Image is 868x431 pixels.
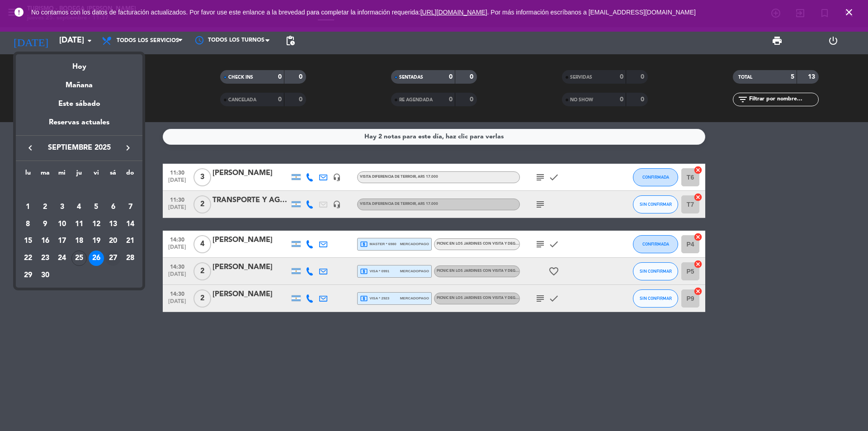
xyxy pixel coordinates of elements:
td: 30 de septiembre de 2025 [37,267,54,284]
td: 10 de septiembre de 2025 [53,216,71,233]
td: 16 de septiembre de 2025 [37,232,54,250]
th: sábado [105,168,122,182]
div: 17 [54,233,70,249]
td: 28 de septiembre de 2025 [122,250,139,267]
th: jueves [71,168,88,182]
th: martes [37,168,54,182]
td: 29 de septiembre de 2025 [19,267,37,284]
div: 3 [54,199,70,215]
div: 13 [105,217,121,232]
div: 30 [38,268,53,283]
div: 26 [89,251,104,266]
div: 24 [54,251,70,266]
div: 5 [89,199,104,215]
td: 9 de septiembre de 2025 [37,216,54,233]
div: 20 [105,233,121,249]
td: 1 de septiembre de 2025 [19,199,37,216]
i: keyboard_arrow_right [123,142,133,153]
td: 23 de septiembre de 2025 [37,250,54,267]
td: 6 de septiembre de 2025 [105,199,122,216]
div: 11 [71,217,87,232]
span: septiembre 2025 [38,142,120,154]
div: 29 [20,268,36,283]
div: 8 [20,217,36,232]
td: 22 de septiembre de 2025 [19,250,37,267]
div: 6 [105,199,121,215]
div: Mañana [16,73,142,91]
div: 14 [123,217,138,232]
td: 13 de septiembre de 2025 [105,216,122,233]
td: 14 de septiembre de 2025 [122,216,139,233]
div: 18 [71,233,87,249]
td: 17 de septiembre de 2025 [53,232,71,250]
div: 25 [71,251,87,266]
div: 7 [123,199,138,215]
td: 7 de septiembre de 2025 [122,199,139,216]
div: 16 [38,233,53,249]
div: 10 [54,217,70,232]
td: 8 de septiembre de 2025 [19,216,37,233]
div: 23 [38,251,53,266]
td: 5 de septiembre de 2025 [88,199,105,216]
div: 1 [20,199,36,215]
td: 27 de septiembre de 2025 [105,250,122,267]
div: 2 [38,199,53,215]
td: SEP. [19,181,139,199]
div: 28 [123,251,138,266]
td: 18 de septiembre de 2025 [71,232,88,250]
td: 2 de septiembre de 2025 [37,199,54,216]
td: 15 de septiembre de 2025 [19,232,37,250]
td: 20 de septiembre de 2025 [105,232,122,250]
div: Reservas actuales [16,117,142,135]
div: Hoy [16,54,142,73]
div: 21 [123,233,138,249]
div: 19 [89,233,104,249]
td: 12 de septiembre de 2025 [88,216,105,233]
div: 4 [71,199,87,215]
button: keyboard_arrow_right [120,142,136,154]
th: domingo [122,168,139,182]
div: 9 [38,217,53,232]
th: miércoles [53,168,71,182]
div: 15 [20,233,36,249]
button: keyboard_arrow_left [22,142,38,154]
th: lunes [19,168,37,182]
td: 19 de septiembre de 2025 [88,232,105,250]
td: 26 de septiembre de 2025 [88,250,105,267]
div: 22 [20,251,36,266]
td: 21 de septiembre de 2025 [122,232,139,250]
td: 4 de septiembre de 2025 [71,199,88,216]
div: 12 [89,217,104,232]
i: keyboard_arrow_left [25,142,36,153]
td: 24 de septiembre de 2025 [53,250,71,267]
th: viernes [88,168,105,182]
div: 27 [105,251,121,266]
td: 25 de septiembre de 2025 [71,250,88,267]
div: Este sábado [16,91,142,117]
td: 11 de septiembre de 2025 [71,216,88,233]
td: 3 de septiembre de 2025 [53,199,71,216]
